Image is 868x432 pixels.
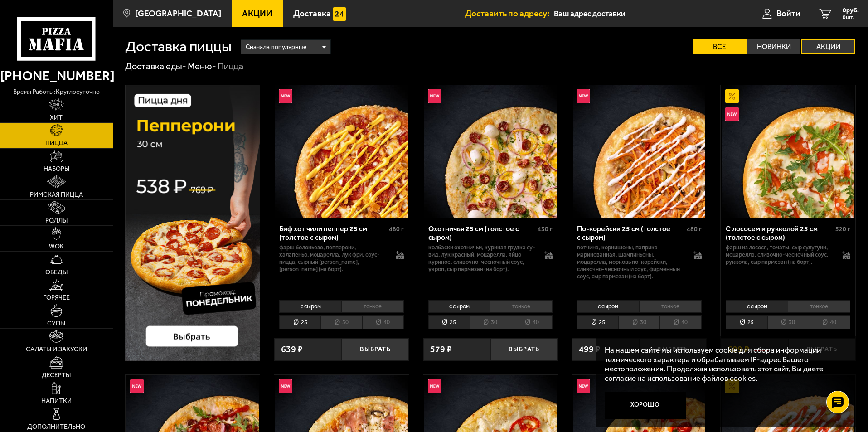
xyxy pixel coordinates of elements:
[554,5,727,22] input: Ваш адрес доставки
[27,424,85,430] span: Дополнительно
[130,379,144,393] img: Новинка
[279,300,341,313] li: с сыром
[428,224,536,242] div: Охотничья 25 см (толстое с сыром)
[125,61,186,72] a: Доставка еды-
[43,295,70,301] span: Горячее
[293,9,331,18] span: Доставка
[693,39,747,54] label: Все
[490,338,558,360] button: Выбрать
[242,9,272,18] span: Акции
[279,89,292,103] img: Новинка
[605,345,842,383] p: На нашем сайте мы используем cookie для сбора информации технического характера и обрабатываем IP...
[44,166,69,172] span: Наборы
[26,346,87,353] span: Салаты и закуски
[188,61,216,72] a: Меню-
[275,85,407,218] img: Биф хот чили пеппер 25 см (толстое с сыром)
[572,85,707,218] a: НовинкаПо-корейски 25 см (толстое с сыром)
[246,39,306,56] span: Сначала популярные
[577,244,684,280] p: ветчина, корнишоны, паприка маринованная, шампиньоны, моцарелла, морковь по-корейски, сливочно-че...
[726,224,833,242] div: С лососем и рукколой 25 см (толстое с сыром)
[726,244,833,266] p: фарш из лосося, томаты, сыр сулугуни, моцарелла, сливочно-чесночный соус, руккола, сыр пармезан (...
[320,315,362,329] li: 30
[135,9,221,18] span: [GEOGRAPHIC_DATA]
[45,218,68,224] span: Роллы
[428,89,441,103] img: Новинка
[47,320,65,327] span: Супы
[389,225,404,233] span: 480 г
[49,243,64,250] span: WOK
[341,300,404,313] li: тонкое
[573,85,705,218] img: По-корейски 25 см (толстое с сыром)
[279,315,320,329] li: 25
[767,315,809,329] li: 30
[342,338,409,360] button: Выбрать
[577,89,590,103] img: Новинка
[577,224,684,242] div: По-корейски 25 см (толстое с сыром)
[430,345,452,354] span: 579 ₽
[577,300,639,313] li: с сыром
[659,315,701,329] li: 40
[776,9,800,18] span: Войти
[41,398,72,404] span: Напитки
[30,192,83,198] span: Римская пицца
[747,39,801,54] label: Новинки
[490,300,553,313] li: тонкое
[470,315,511,329] li: 30
[218,61,243,73] div: Пицца
[538,225,553,233] span: 430 г
[465,9,554,18] span: Доставить по адресу:
[511,315,553,329] li: 40
[809,315,850,329] li: 40
[279,224,387,242] div: Биф хот чили пеппер 25 см (толстое с сыром)
[577,315,618,329] li: 25
[424,85,557,218] img: Охотничья 25 см (толстое с сыром)
[428,315,470,329] li: 25
[274,85,409,218] a: НовинкаБиф хот чили пеппер 25 см (толстое с сыром)
[639,300,702,313] li: тонкое
[428,300,490,313] li: с сыром
[577,379,590,393] img: Новинка
[618,315,659,329] li: 30
[45,140,68,146] span: Пицца
[788,300,850,313] li: тонкое
[801,39,855,54] label: Акции
[428,379,441,393] img: Новинка
[42,372,71,379] span: Десерты
[428,244,536,273] p: колбаски охотничьи, куриная грудка су-вид, лук красный, моцарелла, яйцо куриное, сливочно-чесночн...
[279,244,387,273] p: фарш болоньезе, пепперони, халапеньо, моцарелла, лук фри, соус-пицца, сырный [PERSON_NAME], [PERS...
[362,315,404,329] li: 40
[50,115,63,121] span: Хит
[281,345,303,354] span: 639 ₽
[579,345,601,354] span: 499 ₽
[726,315,767,329] li: 25
[843,15,859,20] span: 0 шт.
[835,225,850,233] span: 520 г
[423,85,558,218] a: НовинкаОхотничья 25 см (толстое с сыром)
[125,39,232,54] h1: Доставка пиццы
[687,225,702,233] span: 480 г
[721,85,855,218] a: АкционныйНовинкаС лососем и рукколой 25 см (толстое с сыром)
[722,85,854,218] img: С лососем и рукколой 25 см (толстое с сыром)
[279,379,292,393] img: Новинка
[333,7,346,21] img: 15daf4d41897b9f0e9f617042186c801.svg
[605,392,686,419] button: Хорошо
[725,107,739,121] img: Новинка
[45,269,68,276] span: Обеды
[725,89,739,103] img: Акционный
[726,300,788,313] li: с сыром
[843,7,859,14] span: 0 руб.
